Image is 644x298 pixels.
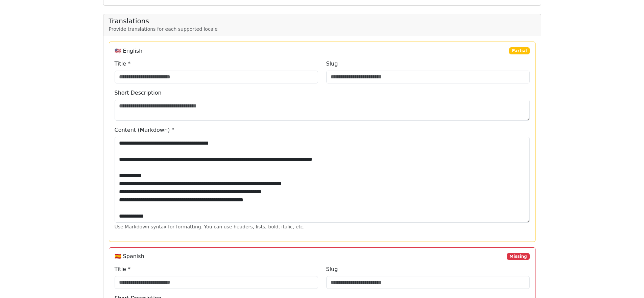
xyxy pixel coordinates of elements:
span: Partial [509,47,529,54]
h6: 🇺🇸 English [115,48,143,54]
label: Slug [326,265,338,273]
h6: 🇪🇸 Spanish [115,253,144,259]
label: Title * [115,265,130,273]
small: Use Markdown syntax for formatting. You can use headers, lists, bold, italic, etc. [115,224,305,229]
label: Slug [326,60,338,68]
small: Provide translations for each supported locale [109,26,218,32]
h5: Translations [109,17,535,25]
label: Content (Markdown) * [115,126,174,134]
span: Missing [507,253,529,260]
label: Title * [115,60,130,68]
label: Short Description [115,89,162,97]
